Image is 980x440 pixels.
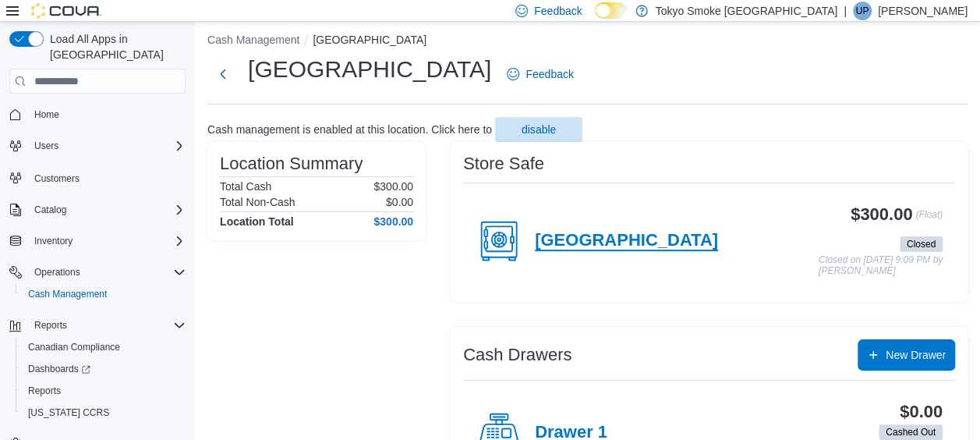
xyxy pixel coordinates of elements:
h3: Store Safe [463,154,544,173]
span: Operations [34,266,80,279]
span: Washington CCRS [22,403,186,422]
span: Load All Apps in [GEOGRAPHIC_DATA] [44,31,186,62]
span: Home [28,105,186,124]
button: Inventory [28,232,79,250]
span: Customers [28,168,186,187]
button: Reports [28,316,73,335]
button: Reports [16,380,192,402]
button: Catalog [3,199,192,221]
span: New Drawer [886,347,946,363]
h6: Total Non-Cash [220,196,295,208]
span: Cashed Out [879,424,943,440]
button: Canadian Compliance [16,336,192,358]
span: Inventory [28,232,186,250]
p: (Float) [915,205,943,233]
button: Reports [3,314,192,336]
span: Catalog [28,200,186,219]
a: Home [28,105,65,124]
a: Dashboards [16,358,192,380]
button: Users [28,137,65,155]
span: Operations [28,263,186,282]
span: Customers [34,172,80,185]
span: disable [522,122,556,137]
p: $0.00 [386,196,413,208]
a: Cash Management [22,285,113,303]
button: Operations [28,263,87,282]
a: Feedback [501,59,579,90]
span: Catalog [34,204,66,216]
div: Unike Patel [853,2,872,20]
span: Feedback [525,66,573,82]
a: Dashboards [22,360,97,378]
button: Users [3,135,192,157]
h1: [GEOGRAPHIC_DATA] [248,54,491,85]
span: Closed [900,236,943,252]
span: Cashed Out [886,425,936,439]
p: $300.00 [373,180,413,193]
a: Canadian Compliance [22,338,126,357]
button: Operations [3,261,192,283]
span: Home [34,108,59,121]
button: Inventory [3,230,192,252]
span: Users [28,137,186,155]
button: [GEOGRAPHIC_DATA] [313,34,426,46]
button: disable [495,117,582,142]
span: Cash Management [28,288,107,300]
span: Inventory [34,235,73,247]
p: Cash management is enabled at this location. Click here to [207,123,492,136]
h4: Location Total [220,215,294,228]
h3: Cash Drawers [463,346,571,364]
span: Canadian Compliance [22,338,186,357]
span: Reports [34,319,67,332]
nav: An example of EuiBreadcrumbs [207,32,968,51]
h3: $0.00 [900,403,943,421]
a: Customers [28,169,86,188]
p: Closed on [DATE] 9:09 PM by [PERSON_NAME] [819,255,943,276]
p: Tokyo Smoke [GEOGRAPHIC_DATA] [656,2,838,20]
h6: Total Cash [220,180,271,193]
h3: Location Summary [220,154,363,173]
button: Cash Management [207,34,299,46]
span: [US_STATE] CCRS [28,406,109,419]
a: Reports [22,381,67,400]
input: Dark Mode [595,2,628,19]
button: Home [3,103,192,126]
span: Dashboards [28,363,90,375]
span: Reports [28,316,186,335]
span: UP [856,2,869,20]
button: New Drawer [858,339,955,371]
button: Catalog [28,200,73,219]
button: Next [207,59,239,90]
a: [US_STATE] CCRS [22,403,115,422]
span: Canadian Compliance [28,341,120,353]
span: Reports [22,381,186,400]
span: Reports [28,385,61,397]
h3: $300.00 [851,205,912,224]
span: Dashboards [22,360,186,378]
span: Closed [907,237,936,251]
p: [PERSON_NAME] [878,2,968,20]
span: Cash Management [22,285,186,303]
button: Customers [3,166,192,189]
h4: [GEOGRAPHIC_DATA] [535,231,718,251]
p: | [844,2,847,20]
img: Cova [31,3,101,19]
button: Cash Management [16,283,192,305]
span: Users [34,140,58,152]
h4: $300.00 [373,215,413,228]
button: [US_STATE] CCRS [16,402,192,424]
span: Feedback [534,3,582,19]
